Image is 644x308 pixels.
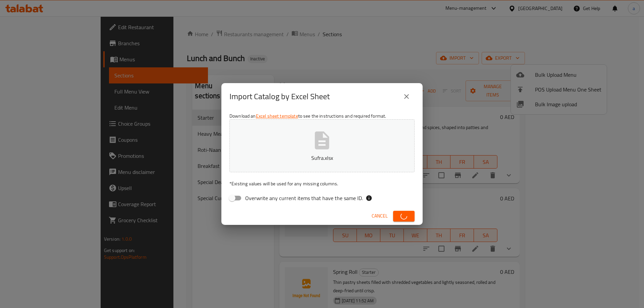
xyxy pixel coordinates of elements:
[229,119,415,172] button: Sufra.xlsx
[369,210,390,222] button: Cancel
[398,88,415,105] button: close
[229,180,415,187] p: Existing values will be used for any missing columns.
[256,112,298,120] a: Excel sheet template
[245,194,363,202] span: Overwrite any current items that have the same ID.
[366,195,372,201] svg: If the overwrite option isn't selected, then the items that match an existing ID will be ignored ...
[229,91,330,102] h2: Import Catalog by Excel Sheet
[240,154,404,162] p: Sufra.xlsx
[372,212,388,220] span: Cancel
[221,110,423,207] div: Download an to see the instructions and required format.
